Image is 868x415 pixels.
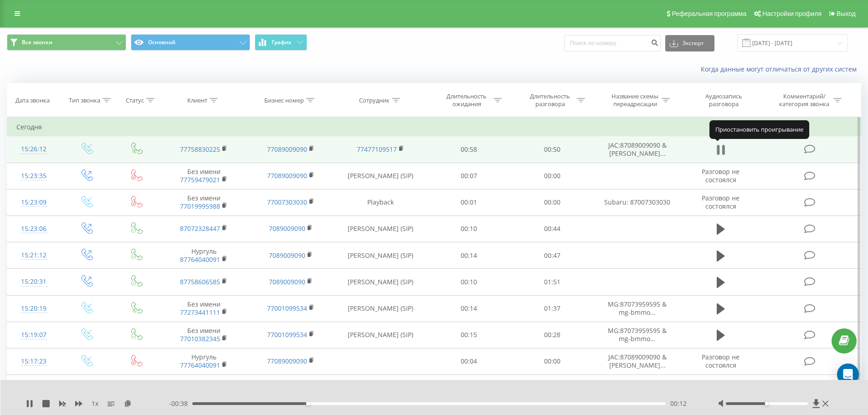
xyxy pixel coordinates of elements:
[702,353,740,369] span: Разговор не состоялся
[837,10,856,17] span: Выход
[272,39,292,46] span: График
[427,322,511,348] td: 00:15
[160,348,247,374] td: Нургуль
[16,353,51,370] div: 15:17:23
[16,273,51,291] div: 15:20:31
[594,189,680,215] td: Subaru: 87007303030
[7,34,126,51] button: Все звонки
[334,163,427,189] td: [PERSON_NAME] (SIP)
[357,145,397,154] a: 77477109517
[608,353,667,369] span: JAC:87089009090 & [PERSON_NAME]...
[160,375,247,401] td: Без имени
[269,224,305,233] a: 7089009090
[69,97,100,104] div: Тип звонка
[16,194,51,211] div: 15:23:09
[427,163,511,189] td: 00:07
[511,215,594,242] td: 00:44
[160,295,247,322] td: Без имени
[169,399,192,408] span: - 00:38
[16,379,51,397] div: 15:14:07
[359,97,390,104] div: Сотрудник
[427,189,511,215] td: 00:01
[180,224,220,233] a: 87072328447
[427,242,511,269] td: 00:14
[264,97,304,104] div: Бизнес номер
[126,97,144,104] div: Статус
[564,35,661,51] input: Поиск по номеру
[427,348,511,374] td: 00:04
[16,220,51,238] div: 15:23:06
[180,334,220,343] a: 77010382345
[672,10,746,17] span: Реферальная программа
[702,379,740,396] span: Разговор не состоялся
[778,92,831,108] div: Комментарий/категория звонка
[427,375,511,401] td: 00:16
[442,92,491,108] div: Длительность ожидания
[334,295,427,322] td: [PERSON_NAME] (SIP)
[16,300,51,318] div: 15:20:19
[427,269,511,295] td: 00:10
[702,194,740,210] span: Разговор не состоялся
[511,163,594,189] td: 00:00
[511,348,594,374] td: 00:00
[180,308,220,317] a: 77273441111
[334,375,427,401] td: [PERSON_NAME] (SIP)
[427,136,511,163] td: 00:58
[334,215,427,242] td: [PERSON_NAME] (SIP)
[180,361,220,369] a: 77764040091
[334,322,427,348] td: [PERSON_NAME] (SIP)
[16,246,51,264] div: 15:21:12
[267,330,307,339] a: 77001099534
[187,97,207,104] div: Клиент
[7,118,861,136] td: Сегодня
[267,171,307,180] a: 77089009090
[131,34,250,51] button: Основной
[765,402,769,405] div: Accessibility label
[334,189,427,215] td: Playback
[670,399,687,408] span: 00:12
[608,141,667,158] span: JAC:87089009090 & [PERSON_NAME]...
[180,202,220,210] a: 77019995988
[22,39,52,46] span: Все звонки
[267,357,307,365] a: 77089009090
[269,277,305,286] a: 7089009090
[267,198,307,206] a: 77007303030
[160,322,247,348] td: Без имени
[702,167,740,184] span: Разговор не состоялся
[269,251,305,260] a: 7089009090
[511,295,594,322] td: 01:37
[762,10,822,17] span: Настройки профиля
[608,300,667,317] span: MG:87073959595 & mg-bmmo...
[511,375,594,401] td: 00:00
[180,255,220,264] a: 87764040091
[511,269,594,295] td: 01:51
[709,120,809,138] div: Приостановить проигрывание
[511,189,594,215] td: 00:00
[427,215,511,242] td: 00:10
[267,304,307,313] a: 77001099534
[180,277,220,286] a: 87758606585
[306,402,309,405] div: Accessibility label
[92,399,98,408] span: 1 x
[180,145,220,154] a: 77758830225
[526,92,575,108] div: Длительность разговора
[694,92,753,108] div: Аудиозапись разговора
[16,140,51,158] div: 15:26:12
[180,175,220,184] a: 77759479021
[16,326,51,344] div: 15:19:07
[427,295,511,322] td: 00:14
[334,269,427,295] td: [PERSON_NAME] (SIP)
[160,242,247,269] td: Нургуль
[511,322,594,348] td: 00:28
[511,136,594,163] td: 00:50
[511,242,594,269] td: 00:47
[255,34,307,51] button: График
[160,163,247,189] td: Без имени
[267,145,307,154] a: 77089009090
[16,167,51,185] div: 15:23:35
[611,92,659,108] div: Название схемы переадресации
[837,364,859,385] div: Open Intercom Messenger
[665,35,714,51] button: Экспорт
[701,65,861,73] a: Когда данные могут отличаться от других систем
[160,189,247,215] td: Без имени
